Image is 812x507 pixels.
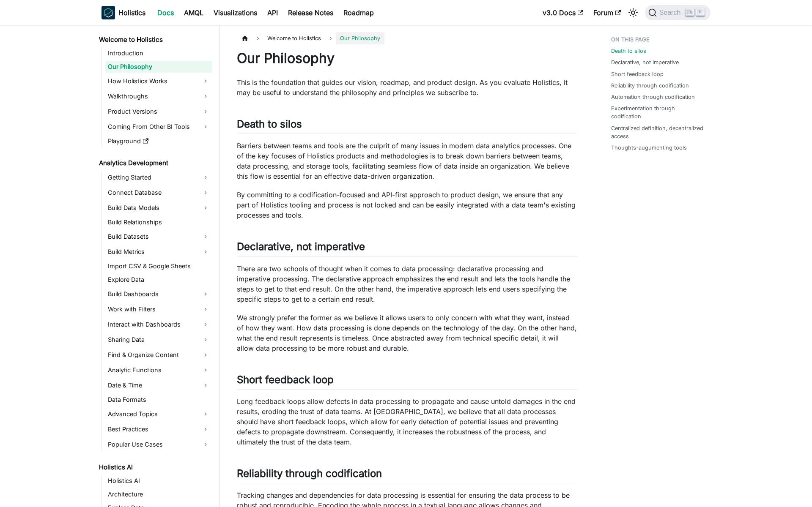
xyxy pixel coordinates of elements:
[237,118,577,134] h2: Death to silos
[96,34,212,46] a: Welcome to Holistics
[105,363,212,377] a: Analytic Functions
[283,6,338,19] a: Release Notes
[105,230,212,243] a: Build Datasets
[105,379,212,392] a: Date & Time
[626,6,640,19] button: Switch between dark and light mode (currently light mode)
[118,8,145,18] b: Holistics
[237,190,577,220] p: By committing to a codification-focused and API-first approach to product design, we ensure that ...
[105,422,212,436] a: Best Practices
[105,318,212,331] a: Interact with Dashboards
[237,467,577,483] h2: Reliability through codification
[105,407,212,421] a: Advanced Topics
[105,61,212,73] a: Our Philosophy
[208,6,262,19] a: Visualizations
[657,9,686,16] span: Search
[152,6,179,19] a: Docs
[237,313,577,353] p: We strongly prefer the former as we believe it allows users to only concern with what they want, ...
[105,274,212,286] a: Explore Data
[105,201,212,215] a: Build Data Models
[101,6,115,19] img: Holistics
[96,461,212,473] a: Holistics AI
[105,303,212,316] a: Work with Filters
[105,216,212,228] a: Build Relationships
[105,47,212,59] a: Introduction
[262,6,283,19] a: API
[105,74,212,88] a: How Holistics Works
[538,6,588,19] a: v3.0 Docs
[105,260,212,272] a: Import CSV & Google Sheets
[611,70,664,78] a: Short feedback loop
[105,394,212,406] a: Data Formats
[336,32,384,44] span: Our Philosophy
[105,438,212,451] a: Popular Use Cases
[105,245,212,259] a: Build Metrics
[611,124,705,140] a: Centralized definition, decentralized access
[237,32,253,44] a: Home page
[611,47,646,55] a: Death to silos
[105,488,212,500] a: Architecture
[105,186,212,199] a: Connect Database
[105,171,212,184] a: Getting Started
[105,120,212,134] a: Coming From Other BI Tools
[105,105,212,118] a: Product Versions
[105,348,212,362] a: Find & Organize Content
[105,333,212,346] a: Sharing Data
[105,287,212,301] a: Build Dashboards
[96,157,212,169] a: Analytics Development
[263,32,325,44] span: Welcome to Holistics
[237,396,577,447] p: Long feedback loops allow defects in data processing to propagate and cause untold damages in the...
[105,135,212,147] a: Playground
[93,25,220,507] nav: Docs sidebar
[611,144,687,152] a: Thoughts-augumenting tools
[105,90,212,103] a: Walkthroughs
[237,141,577,181] p: Barriers between teams and tools are the culprit of many issues in modern data analytics processe...
[645,5,710,20] button: Search (Ctrl+K)
[237,264,577,304] p: There are two schools of thought when it comes to data processing: declarative processing and imp...
[611,104,705,120] a: Experimentation through codification
[338,6,379,19] a: Roadmap
[611,58,679,66] a: Declarative, not imperative
[237,240,577,256] h2: Declarative, not imperative
[588,6,626,19] a: Forum
[179,6,208,19] a: AMQL
[696,8,705,16] kbd: K
[237,373,577,390] h2: Short feedback loop
[237,77,577,98] p: This is the foundation that guides our vision, roadmap, and product design. As you evaluate Holis...
[237,50,577,67] h1: Our Philosophy
[611,93,695,101] a: Automation through codification
[611,82,689,90] a: Reliability through codification
[105,475,212,487] a: Holistics AI
[101,6,145,19] a: HolisticsHolistics
[237,32,577,44] nav: Breadcrumbs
